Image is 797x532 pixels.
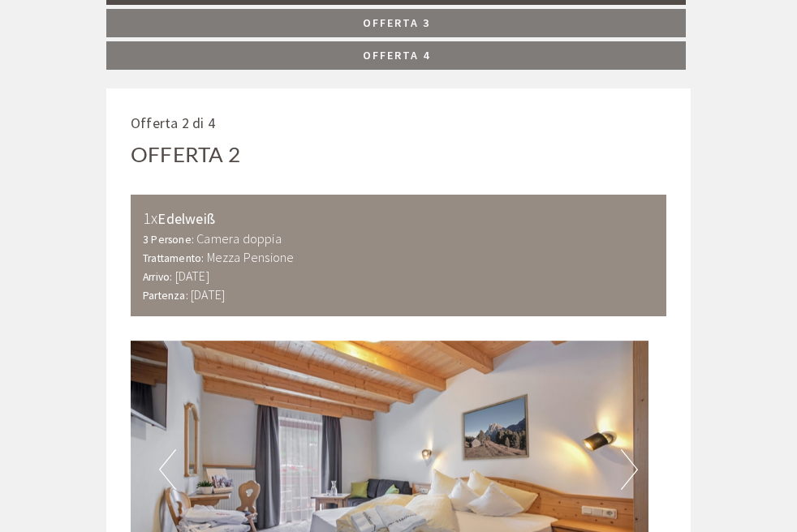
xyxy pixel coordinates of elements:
[13,45,253,94] div: Buon giorno, come possiamo aiutarla?
[131,139,240,169] div: Offerta 2
[143,251,204,265] small: Trattamento:
[175,268,209,284] b: [DATE]
[159,449,176,490] button: Previous
[143,289,188,302] small: Partenza:
[131,114,215,132] span: Offerta 2 di 4
[207,249,295,265] b: Mezza Pensione
[25,48,245,61] div: [GEOGRAPHIC_DATA]
[143,270,172,284] small: Arrivo:
[191,286,225,302] b: [DATE]
[143,207,654,230] div: Edelweiß
[143,208,157,228] b: 1x
[231,13,304,41] div: martedì
[143,233,194,247] small: 3 Persone:
[196,230,282,247] b: Camera doppia
[363,15,430,30] span: Offerta 3
[454,427,536,456] button: Invia
[621,449,638,490] button: Next
[363,48,430,62] span: Offerta 4
[25,79,245,91] small: 11:52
